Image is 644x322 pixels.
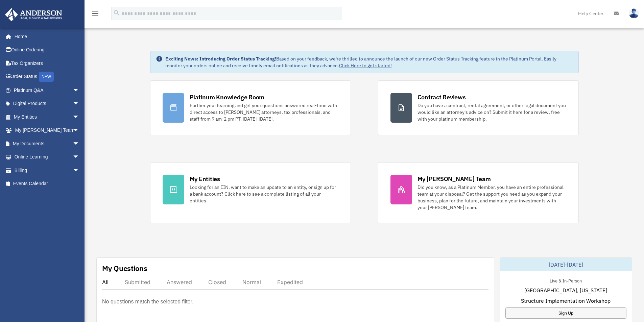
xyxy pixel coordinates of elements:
[73,137,86,151] span: arrow_drop_down
[167,279,192,286] div: Answered
[91,12,99,18] a: menu
[5,83,90,97] a: Platinum Q&Aarrow_drop_down
[3,8,64,21] img: Anderson Advisors Platinum Portal
[102,297,193,306] p: No questions match the selected filter.
[277,279,303,286] div: Expedited
[150,80,351,135] a: Platinum Knowledge Room Further your learning and get your questions answered real-time with dire...
[102,263,147,273] div: My Questions
[125,279,150,286] div: Submitted
[418,184,566,211] div: Did you know, as a Platinum Member, you have an entire professional team at your disposal? Get th...
[73,110,86,124] span: arrow_drop_down
[5,70,90,84] a: Order StatusNEW
[91,9,99,18] i: menu
[418,175,491,183] div: My [PERSON_NAME] Team
[73,124,86,138] span: arrow_drop_down
[73,97,86,111] span: arrow_drop_down
[190,102,338,122] div: Further your learning and get your questions answered real-time with direct access to [PERSON_NAM...
[5,43,90,57] a: Online Ordering
[73,83,86,97] span: arrow_drop_down
[165,55,573,69] div: Based on your feedback, we're thrilled to announce the launch of our new Order Status Tracking fe...
[505,307,626,319] a: Sign Up
[524,286,607,294] span: [GEOGRAPHIC_DATA], [US_STATE]
[544,277,587,284] div: Live & In-Person
[629,8,639,18] img: User Pic
[5,124,90,137] a: My [PERSON_NAME] Teamarrow_drop_down
[5,137,90,150] a: My Documentsarrow_drop_down
[418,93,466,101] div: Contract Reviews
[165,56,276,62] strong: Exciting News: Introducing Order Status Tracking!
[378,80,579,135] a: Contract Reviews Do you have a contract, rental agreement, or other legal document you would like...
[73,150,86,164] span: arrow_drop_down
[190,175,220,183] div: My Entities
[102,279,109,286] div: All
[113,9,120,17] i: search
[500,258,632,271] div: [DATE]-[DATE]
[190,93,265,101] div: Platinum Knowledge Room
[5,30,86,43] a: Home
[5,97,90,110] a: Digital Productsarrow_drop_down
[190,184,338,204] div: Looking for an EIN, want to make an update to an entity, or sign up for a bank account? Click her...
[5,56,90,70] a: Tax Organizers
[418,102,566,122] div: Do you have a contract, rental agreement, or other legal document you would like an attorney's ad...
[5,110,90,124] a: My Entitiesarrow_drop_down
[5,150,90,164] a: Online Learningarrow_drop_down
[150,162,351,223] a: My Entities Looking for an EIN, want to make an update to an entity, or sign up for a bank accoun...
[339,63,392,69] a: Click Here to get started!
[208,279,226,286] div: Closed
[521,297,611,305] span: Structure Implementation Workshop
[5,164,90,177] a: Billingarrow_drop_down
[5,177,90,191] a: Events Calendar
[242,279,261,286] div: Normal
[39,72,54,82] div: NEW
[378,162,579,223] a: My [PERSON_NAME] Team Did you know, as a Platinum Member, you have an entire professional team at...
[73,164,86,177] span: arrow_drop_down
